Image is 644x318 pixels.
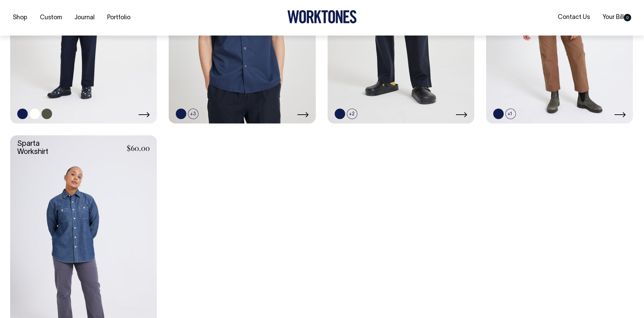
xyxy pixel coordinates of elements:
[347,109,357,119] span: +2
[10,12,30,23] a: Shop
[72,12,97,23] a: Journal
[37,12,65,23] a: Custom
[505,109,516,119] span: +1
[555,12,593,23] a: Contact Us
[104,12,133,23] a: Portfolio
[624,14,631,21] span: 0
[188,109,198,119] span: +3
[600,12,634,23] a: Your Bill0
